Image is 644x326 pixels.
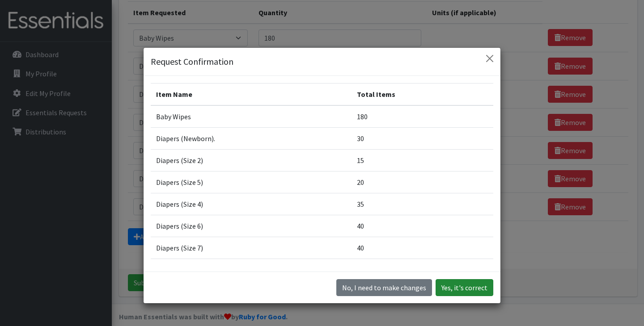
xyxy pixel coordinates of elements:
[352,105,493,128] td: 180
[336,279,432,296] button: No I need to make changes
[151,215,352,237] td: Diapers (Size 6)
[151,193,352,215] td: Diapers (Size 4)
[352,84,493,106] th: Total Items
[352,150,493,171] td: 15
[352,128,493,150] td: 30
[151,105,352,128] td: Baby Wipes
[436,279,493,296] button: Yes, it's correct
[483,51,497,66] button: Close
[352,193,493,215] td: 35
[352,237,493,259] td: 40
[352,171,493,193] td: 20
[151,128,352,150] td: Diapers (Newborn).
[151,171,352,193] td: Diapers (Size 5)
[151,84,352,106] th: Item Name
[151,150,352,171] td: Diapers (Size 2)
[151,237,352,259] td: Diapers (Size 7)
[352,215,493,237] td: 40
[151,55,233,68] h5: Request Confirmation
